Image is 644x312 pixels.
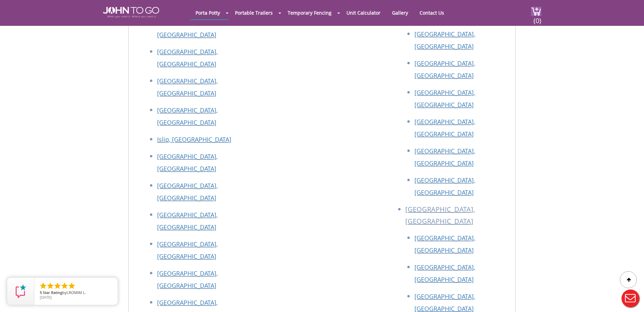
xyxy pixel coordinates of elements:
[103,7,159,18] img: JOHN to go
[157,48,218,68] a: [GEOGRAPHIC_DATA], [GEOGRAPHIC_DATA]
[414,118,475,138] a: [GEOGRAPHIC_DATA], [GEOGRAPHIC_DATA]
[414,30,475,50] a: [GEOGRAPHIC_DATA], [GEOGRAPHIC_DATA]
[414,263,475,283] a: [GEOGRAPHIC_DATA], [GEOGRAPHIC_DATA]
[531,7,541,16] img: cart a
[39,282,47,290] li: 
[533,11,541,25] span: (0)
[43,290,62,295] span: Star Rating
[414,234,475,254] a: [GEOGRAPHIC_DATA], [GEOGRAPHIC_DATA]
[387,6,413,19] a: Gallery
[157,77,218,97] a: [GEOGRAPHIC_DATA], [GEOGRAPHIC_DATA]
[414,6,449,19] a: Contact Us
[46,282,54,290] li: 
[53,282,62,290] li: 
[68,282,76,290] li: 
[190,6,225,19] a: Porta Potty
[405,203,508,232] li: [GEOGRAPHIC_DATA], [GEOGRAPHIC_DATA]
[14,284,28,298] img: Review Rating
[414,59,475,80] a: [GEOGRAPHIC_DATA], [GEOGRAPHIC_DATA]
[157,135,231,143] a: Islip, [GEOGRAPHIC_DATA]
[157,106,218,126] a: [GEOGRAPHIC_DATA], [GEOGRAPHIC_DATA]
[61,282,69,290] li: 
[157,152,218,173] a: [GEOGRAPHIC_DATA], [GEOGRAPHIC_DATA]
[283,6,337,19] a: Temporary Fencing
[40,291,112,295] span: by
[157,240,218,260] a: [GEOGRAPHIC_DATA], [GEOGRAPHIC_DATA]
[67,290,86,295] span: LROMIM L.
[414,147,475,167] a: [GEOGRAPHIC_DATA], [GEOGRAPHIC_DATA]
[40,290,42,295] span: 5
[414,88,475,109] a: [GEOGRAPHIC_DATA], [GEOGRAPHIC_DATA]
[40,295,52,300] span: [DATE]
[341,6,386,19] a: Unit Calculator
[157,181,218,202] a: [GEOGRAPHIC_DATA], [GEOGRAPHIC_DATA]
[414,176,475,196] a: [GEOGRAPHIC_DATA], [GEOGRAPHIC_DATA]
[617,285,644,312] button: Live Chat
[157,211,218,231] a: [GEOGRAPHIC_DATA], [GEOGRAPHIC_DATA]
[157,269,218,290] a: [GEOGRAPHIC_DATA], [GEOGRAPHIC_DATA]
[230,6,278,19] a: Portable Trailers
